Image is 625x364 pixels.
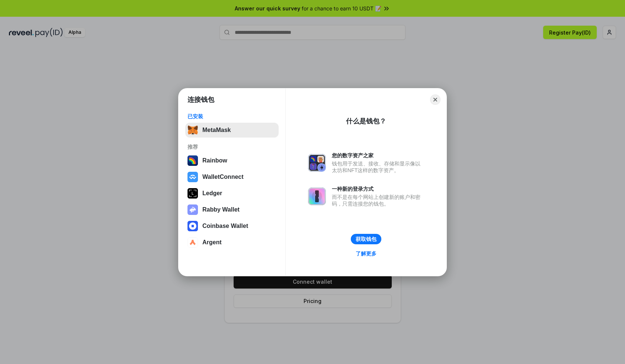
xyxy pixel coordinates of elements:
[202,174,244,180] div: WalletConnect
[187,204,198,215] img: svg+xml,%3Csvg%20xmlns%3D%22http%3A%2F%2Fwww.w3.org%2F2000%2Fsvg%22%20fill%3D%22none%22%20viewBox...
[185,123,279,138] button: MetaMask
[185,186,279,201] button: Ledger
[187,155,198,166] img: svg+xml,%3Csvg%20width%3D%22120%22%20height%3D%22120%22%20viewBox%3D%220%200%20120%20120%22%20fil...
[332,152,424,159] div: 您的数字资产之家
[202,206,240,213] div: Rabby Wallet
[187,125,198,135] img: svg+xml,%3Csvg%20fill%3D%22none%22%20height%3D%2233%22%20viewBox%3D%220%200%2035%2033%22%20width%...
[356,250,376,257] div: 了解更多
[187,113,276,120] div: 已安装
[202,223,248,229] div: Coinbase Wallet
[356,236,376,242] div: 获取钱包
[308,187,326,205] img: svg+xml,%3Csvg%20xmlns%3D%22http%3A%2F%2Fwww.w3.org%2F2000%2Fsvg%22%20fill%3D%22none%22%20viewBox...
[202,239,222,246] div: Argent
[351,234,381,244] button: 获取钱包
[332,194,424,207] div: 而不是在每个网站上创建新的账户和密码，只需连接您的钱包。
[308,154,326,172] img: svg+xml,%3Csvg%20xmlns%3D%22http%3A%2F%2Fwww.w3.org%2F2000%2Fsvg%22%20fill%3D%22none%22%20viewBox...
[187,221,198,231] img: svg+xml,%3Csvg%20width%3D%2228%22%20height%3D%2228%22%20viewBox%3D%220%200%2028%2028%22%20fill%3D...
[346,117,386,126] div: 什么是钱包？
[187,95,214,104] h1: 连接钱包
[185,235,279,250] button: Argent
[351,249,381,258] a: 了解更多
[202,190,222,197] div: Ledger
[187,237,198,248] img: svg+xml,%3Csvg%20width%3D%2228%22%20height%3D%2228%22%20viewBox%3D%220%200%2028%2028%22%20fill%3D...
[187,144,276,150] div: 推荐
[185,219,279,233] button: Coinbase Wallet
[185,170,279,184] button: WalletConnect
[430,94,440,105] button: Close
[202,157,227,164] div: Rainbow
[185,202,279,217] button: Rabby Wallet
[332,160,424,174] div: 钱包用于发送、接收、存储和显示像以太坊和NFT这样的数字资产。
[187,188,198,199] img: svg+xml,%3Csvg%20xmlns%3D%22http%3A%2F%2Fwww.w3.org%2F2000%2Fsvg%22%20width%3D%2228%22%20height%3...
[187,172,198,182] img: svg+xml,%3Csvg%20width%3D%2228%22%20height%3D%2228%22%20viewBox%3D%220%200%2028%2028%22%20fill%3D...
[332,186,424,192] div: 一种新的登录方式
[185,153,279,168] button: Rainbow
[202,127,231,133] div: MetaMask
